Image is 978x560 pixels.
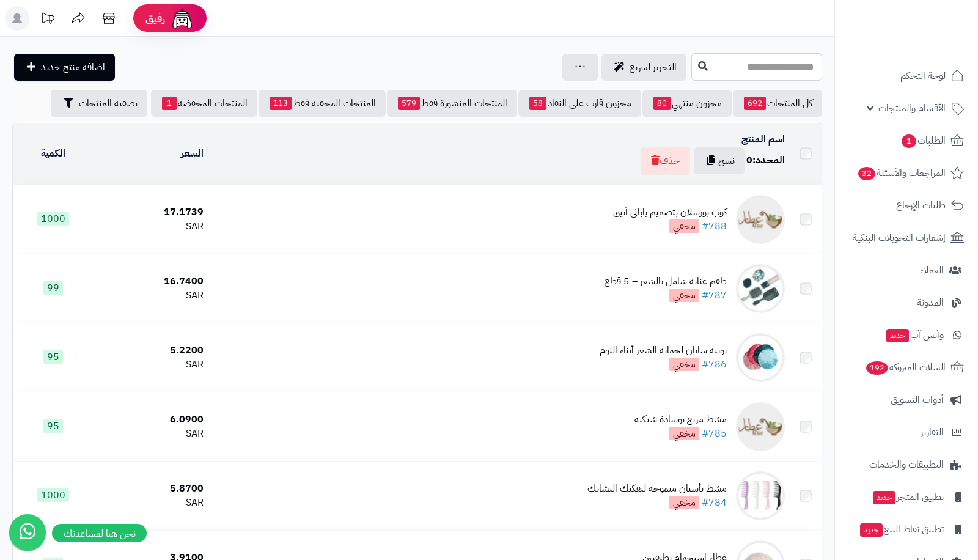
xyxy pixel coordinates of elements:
[98,358,204,372] div: SAR
[518,90,641,117] a: مخزون قارب على النفاذ58
[842,191,971,220] a: طلبات الإرجاع
[653,97,671,110] span: 80
[181,146,204,161] a: السعر
[43,350,63,364] span: 95
[37,488,69,502] span: 1000
[669,289,699,302] span: مخفي
[387,90,517,117] a: المنتجات المنشورة فقط579
[162,97,177,110] span: 1
[702,288,727,303] a: #787
[600,344,727,358] div: بونيه ساتان لحماية الشعر أثناء النوم
[51,90,147,117] button: تصفية المنتجات
[98,205,204,219] div: 17.1739
[842,158,971,188] a: المراجعات والأسئلة32
[853,229,946,246] span: إشعارات التحويلات البنكية
[886,329,909,342] span: جديد
[98,413,204,427] div: 6.0900
[842,61,971,90] a: لوحة التحكم
[891,391,944,408] span: أدوات التسويق
[885,326,944,344] span: وآتس آب
[842,418,971,447] a: التقارير
[736,471,785,520] img: مشط بأسنان متموجة لتفكيك التشابك
[669,496,699,509] span: مخفي
[858,167,875,180] span: 32
[900,67,946,84] span: لوحة التحكم
[736,402,785,451] img: مشط مربع بوسادة شبكية
[642,90,732,117] a: مخزون منتهي80
[744,97,766,110] span: 692
[529,97,546,110] span: 58
[669,427,699,440] span: مخفي
[98,496,204,510] div: SAR
[842,385,971,414] a: أدوات التسويق
[842,320,971,350] a: وآتس آبجديد
[872,488,944,506] span: تطبيق المتجر
[98,274,204,289] div: 16.7400
[859,521,944,538] span: تطبيق نقاط البيع
[37,212,69,226] span: 1000
[842,126,971,155] a: الطلبات1
[902,134,916,148] span: 1
[605,274,727,289] div: طقم عناية شامل بالشعر – 5 قطع
[98,344,204,358] div: 5.2200
[32,6,63,34] a: تحديثات المنصة
[43,419,63,433] span: 95
[866,361,888,375] span: 192
[921,424,944,441] span: التقارير
[151,90,257,117] a: المنتجات المخفضة1
[917,294,944,311] span: المدونة
[842,353,971,382] a: السلات المتروكة192
[14,54,115,81] a: اضافة منتج جديد
[873,491,895,504] span: جديد
[702,219,727,234] a: #788
[41,60,105,75] span: اضافة منتج جديد
[736,195,785,244] img: كوب بورسلان بتصميم ياباني أنيق
[145,11,165,26] span: رفيق
[43,281,63,295] span: 99
[746,153,785,168] div: المحدد:
[98,219,204,234] div: SAR
[842,256,971,285] a: العملاء
[920,262,944,279] span: العملاء
[842,450,971,479] a: التطبيقات والخدمات
[98,482,204,496] div: 5.8700
[895,34,966,60] img: logo-2.png
[869,456,944,473] span: التطبيقات والخدمات
[900,132,946,149] span: الطلبات
[842,223,971,252] a: إشعارات التحويلات البنكية
[741,132,785,147] a: اسم المنتج
[702,357,727,372] a: #786
[842,288,971,317] a: المدونة
[736,333,785,382] img: بونيه ساتان لحماية الشعر أثناء النوم
[694,147,745,174] button: نسخ
[860,523,883,537] span: جديد
[601,54,686,81] a: التحرير لسريع
[170,6,194,31] img: ai-face.png
[733,90,822,117] a: كل المنتجات692
[41,146,65,161] a: الكمية
[587,482,727,496] div: مشط بأسنان متموجة لتفكيك التشابك
[746,153,752,168] span: 0
[865,359,946,376] span: السلات المتروكة
[702,495,727,510] a: #784
[613,205,727,219] div: كوب بورسلان بتصميم ياباني أنيق
[842,482,971,512] a: تطبيق المتجرجديد
[896,197,946,214] span: طلبات الإرجاع
[857,164,946,182] span: المراجعات والأسئلة
[98,289,204,303] div: SAR
[98,427,204,441] div: SAR
[736,264,785,313] img: طقم عناية شامل بالشعر – 5 قطع
[270,97,292,110] span: 113
[634,413,727,427] div: مشط مربع بوسادة شبكية
[669,219,699,233] span: مخفي
[669,358,699,371] span: مخفي
[630,60,677,75] span: التحرير لسريع
[842,515,971,544] a: تطبيق نقاط البيعجديد
[259,90,386,117] a: المنتجات المخفية فقط113
[398,97,420,110] span: 579
[702,426,727,441] a: #785
[641,147,690,175] button: حذف
[878,100,946,117] span: الأقسام والمنتجات
[79,96,138,111] span: تصفية المنتجات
